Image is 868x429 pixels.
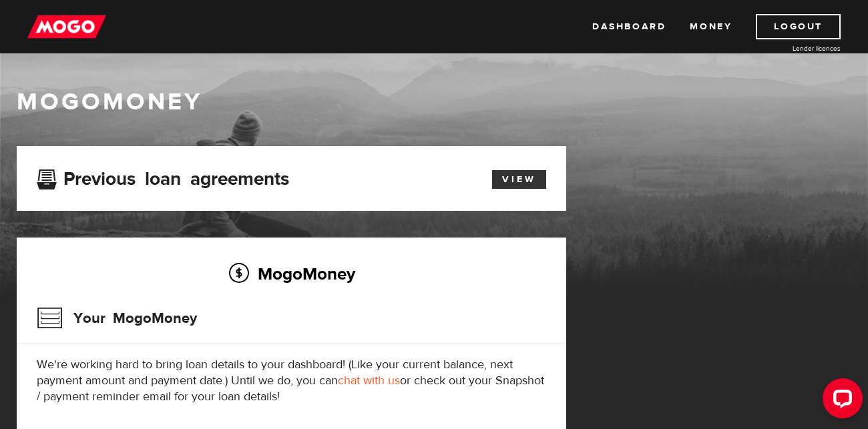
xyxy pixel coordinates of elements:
a: View [492,170,546,189]
h2: MogoMoney [37,260,546,288]
p: We're working hard to bring loan details to your dashboard! (Like your current balance, next paym... [37,357,546,405]
h3: Previous loan agreements [37,168,289,185]
a: Dashboard [592,14,666,39]
h1: MogoMoney [17,88,851,116]
img: mogo_logo-11ee424be714fa7cbb0f0f49df9e16ec.png [27,14,106,39]
a: Money [690,14,732,39]
a: Lender licences [740,43,841,53]
iframe: LiveChat chat widget [812,373,868,429]
a: chat with us [338,373,400,388]
h3: Your MogoMoney [37,301,197,336]
a: Logout [756,14,841,39]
